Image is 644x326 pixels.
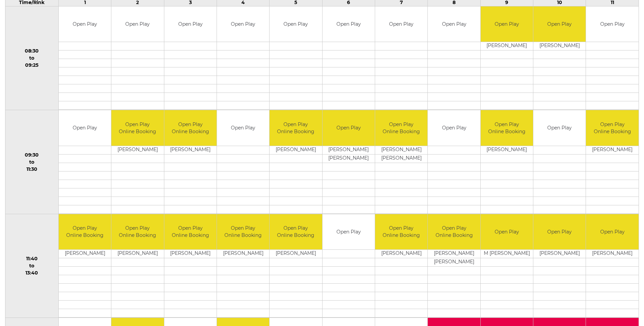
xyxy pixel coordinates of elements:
td: Open Play [270,6,322,42]
td: Open Play Online Booking [428,214,480,250]
td: Open Play Online Booking [375,214,427,250]
td: Open Play Online Booking [270,110,322,146]
td: [PERSON_NAME] [428,250,480,258]
td: Open Play [59,6,111,42]
td: Open Play Online Booking [481,110,533,146]
td: [PERSON_NAME] [111,250,164,258]
td: Open Play [59,110,111,146]
td: [PERSON_NAME] [323,154,375,163]
td: Open Play [217,6,269,42]
td: Open Play Online Booking [111,214,164,250]
td: Open Play Online Booking [164,214,217,250]
td: [PERSON_NAME] [375,154,427,163]
td: Open Play [428,6,480,42]
td: 09:30 to 11:30 [5,110,59,214]
td: Open Play [217,110,269,146]
td: [PERSON_NAME] [217,250,269,258]
td: [PERSON_NAME] [481,146,533,154]
td: [PERSON_NAME] [164,146,217,154]
td: [PERSON_NAME] [270,250,322,258]
td: [PERSON_NAME] [375,250,427,258]
td: Open Play [164,6,217,42]
td: [PERSON_NAME] [586,146,639,154]
td: Open Play [428,110,480,146]
td: [PERSON_NAME] [111,146,164,154]
td: Open Play [533,214,586,250]
td: 08:30 to 09:25 [5,6,59,110]
td: Open Play [323,214,375,250]
td: Open Play [586,6,639,42]
td: Open Play Online Booking [164,110,217,146]
td: Open Play [323,6,375,42]
td: Open Play Online Booking [111,110,164,146]
td: [PERSON_NAME] [533,42,586,50]
td: Open Play [375,6,427,42]
td: [PERSON_NAME] [533,250,586,258]
td: Open Play Online Booking [217,214,269,250]
td: Open Play [481,214,533,250]
td: [PERSON_NAME] [428,258,480,267]
td: 11:40 to 13:40 [5,214,59,318]
td: Open Play [323,110,375,146]
td: [PERSON_NAME] [481,42,533,50]
td: Open Play [481,6,533,42]
td: Open Play [533,110,586,146]
td: [PERSON_NAME] [270,146,322,154]
td: Open Play [586,214,639,250]
td: [PERSON_NAME] [586,250,639,258]
td: [PERSON_NAME] [323,146,375,154]
td: M [PERSON_NAME] [481,250,533,258]
td: Open Play Online Booking [586,110,639,146]
td: [PERSON_NAME] [375,146,427,154]
td: Open Play [533,6,586,42]
td: [PERSON_NAME] [164,250,217,258]
td: Open Play Online Booking [270,214,322,250]
td: [PERSON_NAME] [59,250,111,258]
td: Open Play Online Booking [59,214,111,250]
td: Open Play [111,6,164,42]
td: Open Play Online Booking [375,110,427,146]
